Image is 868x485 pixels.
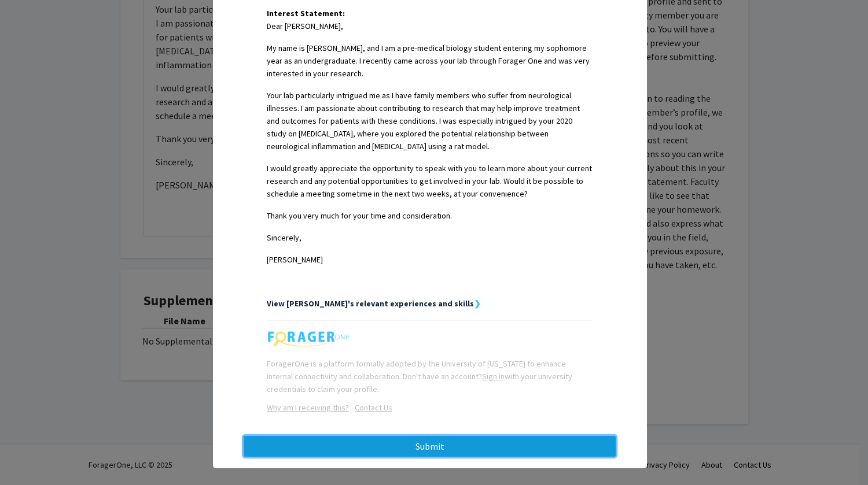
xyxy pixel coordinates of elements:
[267,231,593,244] p: Sincerely,
[267,402,349,413] u: Why am I receiving this?
[267,402,349,413] a: Opens in a new tab
[267,358,572,394] span: ForagerOne is a platform formally adopted by the University of [US_STATE] to enhance internal con...
[9,433,49,476] iframe: Chat
[474,298,481,309] strong: ❯
[267,298,474,309] strong: View [PERSON_NAME]'s relevant experiences and skills
[482,371,505,382] a: Sign in
[267,20,593,32] p: Dear [PERSON_NAME],
[267,209,593,222] p: Thank you very much for your time and consideration.
[355,402,392,413] u: Contact Us
[267,253,593,266] p: [PERSON_NAME]
[267,162,593,200] p: I would greatly appreciate the opportunity to speak with you to learn more about your current res...
[267,8,345,18] strong: Interest Statement:
[267,42,593,80] p: My name is [PERSON_NAME], and I am a pre-medical biology student entering my sophomore year as an...
[349,402,392,413] a: Opens in a new tab
[244,436,616,457] button: Submit
[267,89,593,153] p: Your lab particularly intrigued me as I have family members who suffer from neurological illnesse...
